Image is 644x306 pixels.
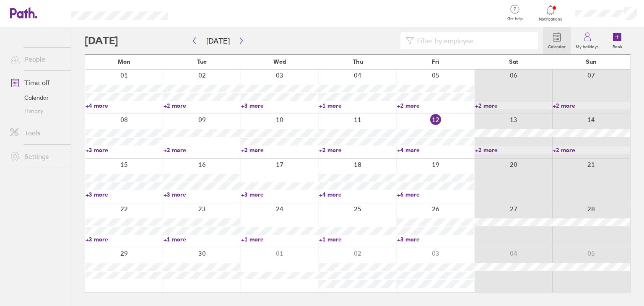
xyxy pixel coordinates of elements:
[586,58,597,65] span: Sun
[3,51,71,67] a: People
[397,191,474,198] a: +6 more
[86,146,163,154] a: +3 more
[118,58,130,65] span: Mon
[86,191,163,198] a: +3 more
[3,124,71,141] a: Tools
[3,148,71,165] a: Settings
[537,4,564,22] a: Notifications
[319,191,396,198] a: +4 more
[509,58,518,65] span: Sat
[608,42,627,49] label: Book
[475,146,552,154] a: +2 more
[3,74,71,91] a: Time off
[273,58,286,65] span: Wed
[537,17,564,22] span: Notifications
[241,102,318,109] a: +3 more
[397,146,474,154] a: +4 more
[86,102,163,109] a: +4 more
[543,27,571,54] a: Calendar
[164,102,241,109] a: +2 more
[241,191,318,198] a: +3 more
[3,91,71,104] a: Calendar
[571,42,604,49] label: My holidays
[164,236,241,243] a: +1 more
[197,58,207,65] span: Tue
[397,236,474,243] a: +3 more
[501,16,529,21] span: Get help
[432,58,439,65] span: Fri
[241,236,318,243] a: +1 more
[86,236,163,243] a: +3 more
[319,236,396,243] a: +1 more
[414,33,533,49] input: Filter by employee
[319,146,396,154] a: +2 more
[3,104,71,118] a: History
[553,146,630,154] a: +2 more
[604,27,631,54] a: Book
[571,27,604,54] a: My holidays
[475,102,552,109] a: +2 more
[319,102,396,109] a: +1 more
[200,34,236,48] button: [DATE]
[543,42,571,49] label: Calendar
[241,146,318,154] a: +2 more
[164,191,241,198] a: +3 more
[397,102,474,109] a: +2 more
[353,58,363,65] span: Thu
[553,102,630,109] a: +2 more
[164,146,241,154] a: +2 more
